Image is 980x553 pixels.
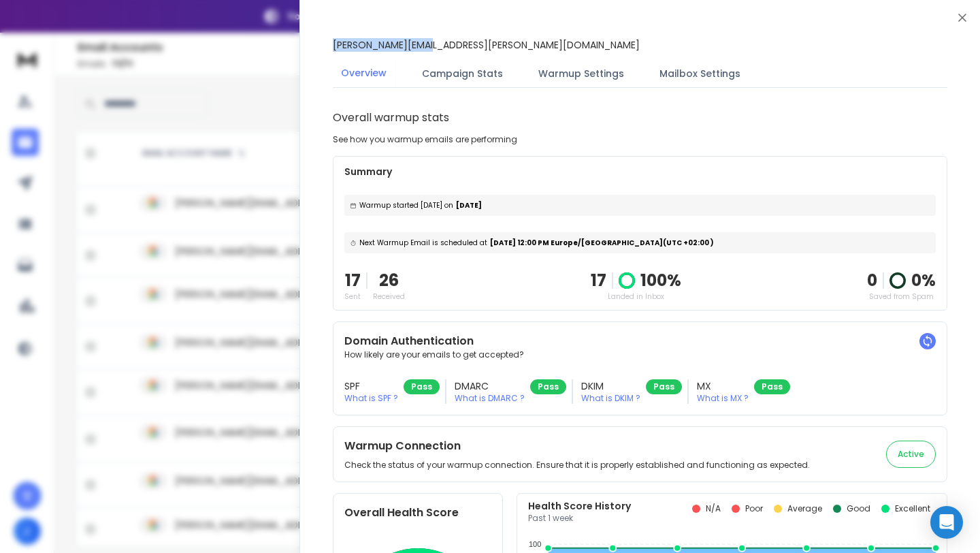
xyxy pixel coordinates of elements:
[333,134,517,145] p: See how you warmup emails are performing
[640,270,681,291] p: 100 %
[911,270,936,291] p: 0 %
[455,379,525,393] h3: DMARC
[344,195,936,216] div: [DATE]
[581,379,640,393] h3: DKIM
[333,38,640,52] p: [PERSON_NAME][EMAIL_ADDRESS][PERSON_NAME][DOMAIN_NAME]
[344,349,936,360] p: How likely are your emails to get accepted?
[344,438,810,454] h2: Warmup Connection
[373,270,405,291] p: 26
[359,238,487,248] span: Next Warmup Email is scheduled at
[344,333,936,349] h2: Domain Authentication
[745,503,763,514] p: Poor
[530,379,566,394] div: Pass
[787,503,822,514] p: Average
[886,441,936,468] button: Active
[754,379,790,394] div: Pass
[344,291,361,302] p: Sent
[414,59,511,89] button: Campaign Stats
[697,393,749,404] p: What is MX ?
[373,291,405,302] p: Received
[344,393,398,404] p: What is SPF ?
[847,503,870,514] p: Good
[867,291,936,302] p: Saved from Spam
[333,58,395,89] button: Overview
[528,499,631,513] p: Health Score History
[344,270,361,291] p: 17
[581,393,640,404] p: What is DKIM ?
[455,393,525,404] p: What is DMARC ?
[528,513,631,524] p: Past 1 week
[591,270,606,291] p: 17
[646,379,682,394] div: Pass
[867,269,877,291] strong: 0
[344,460,810,471] p: Check the status of your warmup connection. Ensure that it is properly established and functionin...
[895,503,930,514] p: Excellent
[529,540,541,548] tspan: 100
[404,379,440,394] div: Pass
[333,110,449,126] h1: Overall warmup stats
[651,59,749,89] button: Mailbox Settings
[344,379,398,393] h3: SPF
[706,503,721,514] p: N/A
[697,379,749,393] h3: MX
[344,232,936,253] div: [DATE] 12:00 PM Europe/[GEOGRAPHIC_DATA] (UTC +02:00 )
[530,59,632,89] button: Warmup Settings
[344,505,491,521] h2: Overall Health Score
[344,165,936,178] p: Summary
[930,506,963,539] div: Open Intercom Messenger
[591,291,681,302] p: Landed in Inbox
[359,200,453,210] span: Warmup started [DATE] on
